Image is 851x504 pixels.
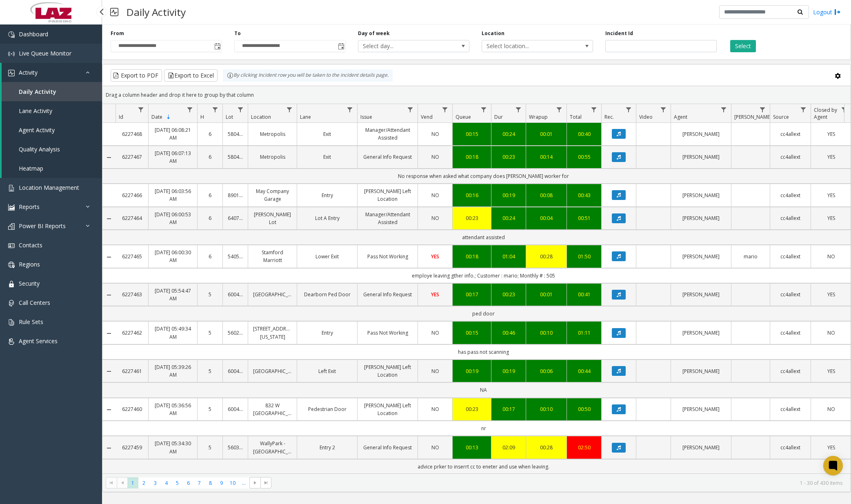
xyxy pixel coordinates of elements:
[362,187,413,203] a: [PERSON_NAME] Left Location
[202,214,218,222] a: 6
[8,31,15,38] img: 'icon'
[8,300,15,306] img: 'icon'
[362,253,413,260] a: Pass Not Working
[8,338,15,345] img: 'icon'
[458,444,486,451] div: 00:13
[423,153,447,161] a: NO
[138,477,149,488] span: Page 2
[676,405,726,413] a: [PERSON_NAME]
[775,367,806,375] a: cc4allext
[111,69,162,82] button: Export to PDF
[184,104,196,115] a: Date Filter Menu
[423,444,447,451] a: NO
[816,130,847,138] a: YES
[8,242,15,249] img: 'icon'
[120,291,143,298] a: 6227463
[676,253,726,260] a: [PERSON_NAME]
[423,367,447,375] a: NO
[496,153,521,161] a: 00:23
[284,104,295,115] a: Location Filter Menu
[572,405,596,413] div: 00:50
[153,402,192,417] a: [DATE] 05:36:56 AM
[531,130,562,138] a: 00:01
[440,104,451,115] a: Vend Filter Menu
[344,104,356,115] a: Lane Filter Menu
[834,8,841,16] img: logout
[19,222,66,230] span: Power BI Reports
[572,291,596,298] div: 00:41
[813,8,841,16] a: Logout
[572,444,596,451] div: 02:50
[531,291,562,298] a: 00:01
[213,40,222,52] span: Toggle popup
[496,444,521,451] a: 02:09
[120,130,143,138] a: 6227468
[816,291,847,298] a: YES
[19,107,52,115] span: Lane Activity
[458,405,486,413] div: 00:23
[839,104,850,115] a: Closed by Agent Filter Menu
[816,444,847,451] a: YES
[458,253,486,260] a: 00:18
[572,253,596,260] a: 01:50
[19,49,71,57] span: Live Queue Monitor
[102,368,116,375] a: Collapse Details
[102,406,116,413] a: Collapse Details
[120,405,143,413] a: 6227460
[458,130,486,138] a: 00:15
[496,253,521,260] div: 01:04
[676,153,726,161] a: [PERSON_NAME]
[736,253,765,260] a: mario
[676,444,726,451] a: [PERSON_NAME]
[19,241,42,249] span: Contacts
[775,130,806,138] a: cc4allext
[431,253,439,260] span: YES
[496,214,521,222] a: 00:24
[153,187,192,203] a: [DATE] 06:03:56 AM
[253,211,292,226] a: [PERSON_NAME] Lot
[482,40,571,52] span: Select location...
[358,30,390,37] label: Day of week
[496,191,521,199] a: 00:19
[458,291,486,298] div: 00:17
[136,104,147,115] a: Id Filter Menu
[228,291,243,298] a: 600405
[228,253,243,260] a: 540503
[458,191,486,199] div: 00:16
[572,367,596,375] a: 00:44
[210,104,221,115] a: H Filter Menu
[531,367,562,375] div: 00:06
[2,63,102,82] a: Activity
[102,330,116,337] a: Collapse Details
[260,477,271,488] span: Go to the last page
[827,444,835,451] span: YES
[496,367,521,375] a: 00:19
[531,253,562,260] div: 00:28
[8,70,15,76] img: 'icon'
[153,363,192,379] a: [DATE] 05:39:26 AM
[153,287,192,302] a: [DATE] 05:54:47 AM
[423,253,447,260] a: YES
[423,130,447,138] a: NO
[362,153,413,161] a: General Info Request
[102,445,116,451] a: Collapse Details
[120,444,143,451] a: 6227459
[572,130,596,138] a: 00:40
[827,153,835,160] span: YES
[730,40,756,52] button: Select
[531,329,562,337] div: 00:10
[676,329,726,337] a: [PERSON_NAME]
[253,187,292,203] a: May Company Garage
[816,191,847,199] a: YES
[531,191,562,199] a: 00:08
[798,104,809,115] a: Source Filter Menu
[362,363,413,379] a: [PERSON_NAME] Left Location
[431,406,439,413] span: NO
[19,260,40,268] span: Regions
[302,214,352,222] a: Lot A Entry
[458,367,486,375] a: 00:19
[827,329,835,336] span: NO
[572,214,596,222] a: 00:51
